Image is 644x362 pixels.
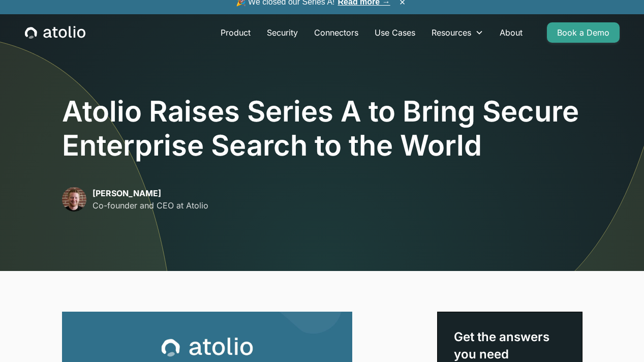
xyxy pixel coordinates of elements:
[93,199,208,212] p: Co-founder and CEO at Atolio
[306,22,366,43] a: Connectors
[259,22,306,43] a: Security
[423,22,492,43] div: Resources
[432,26,471,39] div: Resources
[93,187,208,199] p: [PERSON_NAME]
[366,22,423,43] a: Use Cases
[62,95,582,163] h1: Atolio Raises Series A to Bring Secure Enterprise Search to the World
[212,22,259,43] a: Product
[547,22,620,43] a: Book a Demo
[25,26,85,39] a: home
[492,22,531,43] a: About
